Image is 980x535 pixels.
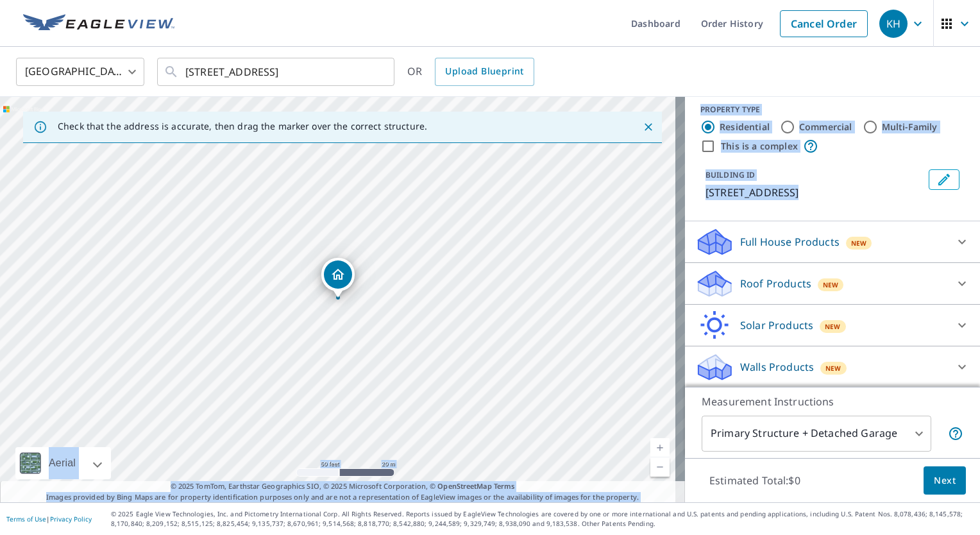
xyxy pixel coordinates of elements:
[45,447,80,479] div: Aerial
[740,234,840,250] p: Full House Products
[6,514,46,523] a: Terms of Use
[494,481,515,491] a: Terms
[948,426,963,441] span: Your report will include the primary structure and a detached garage if one exists.
[111,509,974,529] p: © 2025 Eagle View Technologies, Inc. and Pictometry International Corp. All Rights Reserved. Repo...
[720,121,770,133] label: Residential
[407,58,534,86] div: OR
[740,318,813,333] p: Solar Products
[23,14,174,33] img: EV Logo
[6,515,92,523] p: |
[50,514,92,523] a: Privacy Policy
[702,394,963,409] p: Measurement Instructions
[882,121,938,133] label: Multi-Family
[929,169,959,190] button: Edit building 1
[650,457,670,477] a: Current Level 19, Zoom Out
[695,352,970,382] div: Walls ProductsNew
[15,447,111,479] div: Aerial
[321,258,355,298] div: Dropped pin, building 1, Residential property, 10139 Royal Dr Saint Louis, MO 63136
[851,238,867,248] span: New
[823,280,839,290] span: New
[185,54,368,90] input: Search by address or latitude-longitude
[702,416,931,452] div: Primary Structure + Detached Garage
[705,185,924,200] p: [STREET_ADDRESS]
[740,276,811,291] p: Roof Products
[934,473,956,489] span: Next
[740,359,814,375] p: Walls Products
[705,169,755,180] p: BUILDING ID
[435,58,534,86] a: Upload Blueprint
[650,438,670,457] a: Current Level 19, Zoom In
[700,104,965,115] div: PROPERTY TYPE
[924,466,966,495] button: Next
[825,363,841,373] span: New
[58,121,427,132] p: Check that the address is accurate, then drag the marker over the correct structure.
[437,481,491,491] a: OpenStreetMap
[640,119,657,135] button: Close
[799,121,852,133] label: Commercial
[695,310,970,341] div: Solar ProductsNew
[780,10,868,37] a: Cancel Order
[825,321,841,332] span: New
[695,268,970,299] div: Roof ProductsNew
[695,226,970,257] div: Full House ProductsNew
[16,54,144,90] div: [GEOGRAPHIC_DATA]
[721,140,798,153] label: This is a complex
[699,466,811,495] p: Estimated Total: $0
[445,64,523,80] span: Upload Blueprint
[171,481,515,492] span: © 2025 TomTom, Earthstar Geographics SIO, © 2025 Microsoft Corporation, ©
[879,10,908,38] div: KH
